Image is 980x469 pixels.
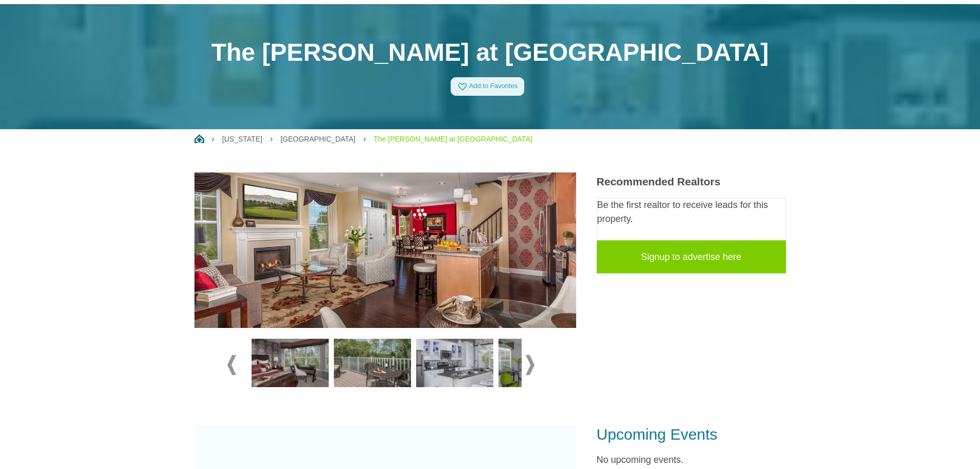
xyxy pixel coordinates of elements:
h3: Upcoming Events [597,425,786,444]
a: [US_STATE] [222,135,262,143]
span: Add to Favorites [469,82,518,90]
a: Add to Favorites [451,77,525,96]
h3: Recommended Realtors [597,175,786,188]
a: The [PERSON_NAME] at [GEOGRAPHIC_DATA] [373,135,532,143]
a: Signup to advertise here [597,240,786,273]
p: Be the first realtor to receive leads for this property. [597,198,786,226]
a: [GEOGRAPHIC_DATA] [280,135,355,143]
h1: The [PERSON_NAME] at [GEOGRAPHIC_DATA] [194,38,786,67]
p: No upcoming events. [597,453,786,467]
